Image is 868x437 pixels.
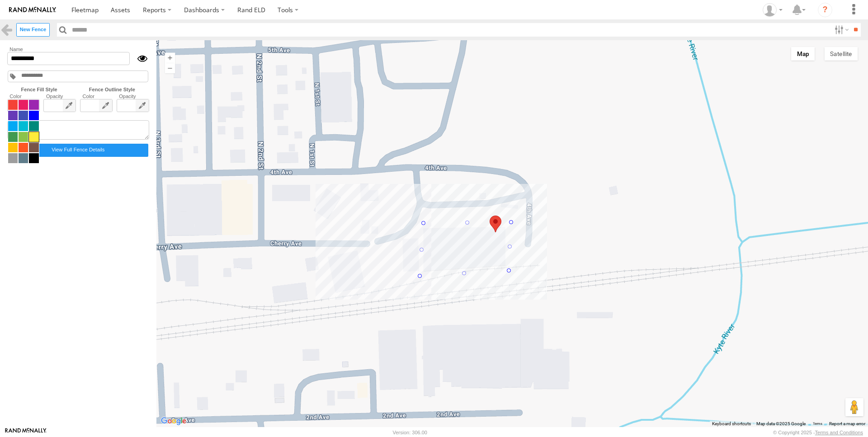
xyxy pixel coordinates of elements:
[73,87,151,92] label: Fence Outline Style
[8,110,18,121] label: Deep Purple
[165,52,175,63] button: Zoom in
[18,121,28,132] label: Cyan
[756,421,806,426] span: Map data ©2025 Google
[18,153,28,164] label: Blue Grey
[829,421,865,426] a: Report a map error
[813,422,822,426] a: Terms (opens in new tab)
[712,421,751,427] button: Keyboard shortcuts
[815,430,863,435] a: Terms and Conditions
[117,94,149,99] label: Opacity
[5,428,47,437] a: Visit our Website
[130,52,149,65] div: Show/Hide fence
[8,142,18,153] label: Amber
[28,142,39,153] label: Brown
[18,110,28,121] label: Indigo
[159,415,189,427] img: Google
[28,132,39,142] label: Yellow
[7,47,149,52] label: Name
[8,99,18,110] label: Red
[159,415,189,427] a: Open this area in Google Maps (opens a new window)
[8,153,18,164] label: Grey
[818,3,832,17] i: ?
[8,144,148,157] label: Click to view fence details
[759,3,786,17] div: Jamie Farr
[393,430,427,435] div: Version: 306.00
[8,132,18,142] label: Green
[28,99,39,110] label: Purple
[7,115,149,120] label: Description
[7,94,40,99] label: Color
[791,47,815,61] button: Show street map
[16,23,50,36] label: Create New Fence
[9,7,56,13] img: rand-logo.svg
[28,110,39,121] label: Blue
[773,430,863,435] div: © Copyright 2025 -
[80,94,113,99] label: Color
[28,121,39,132] label: Teal
[824,47,858,61] button: Show satellite imagery
[831,23,850,36] label: Search Filter Options
[18,99,28,110] label: Pink
[18,142,28,153] label: Deep Orange
[165,63,175,73] button: Zoom out
[28,153,39,164] label: Black
[845,398,863,416] button: Drag Pegman onto the map to open Street View
[43,94,76,99] label: Opacity
[8,121,18,132] label: Light Blue
[5,87,73,92] label: Fence Fill Style
[18,132,28,142] label: Light Green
